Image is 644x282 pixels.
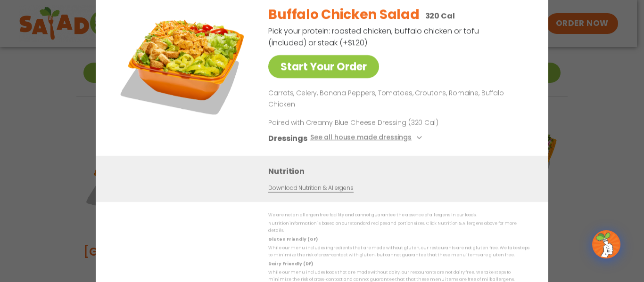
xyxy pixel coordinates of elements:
img: wpChatIcon [593,231,619,258]
p: Nutrition information is based on our standard recipes and portion sizes. Click Nutrition & Aller... [268,220,529,234]
strong: Gluten Friendly (GF) [268,236,317,242]
p: We are not an allergen free facility and cannot guarantee the absence of allergens in our foods. [268,211,529,218]
p: Paired with Creamy Blue Cheese Dressing (320 Cal) [268,117,443,127]
p: 320 Cal [425,10,455,22]
a: Download Nutrition & Allergens [268,183,353,192]
p: Carrots, Celery, Banana Peppers, Tomatoes, Croutons, Romaine, Buffalo Chicken [268,88,526,110]
h3: Dressings [268,132,307,144]
a: Start Your Order [268,55,379,78]
p: While our menu includes ingredients that are made without gluten, our restaurants are not gluten ... [268,244,529,259]
button: See all house made dressings [310,132,425,144]
h3: Nutrition [268,165,534,177]
h2: Buffalo Chicken Salad [268,5,419,24]
strong: Dairy Friendly (DF) [268,260,313,266]
p: Pick your protein: roasted chicken, buffalo chicken or tofu (included) or steak (+$1.20) [268,25,480,48]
